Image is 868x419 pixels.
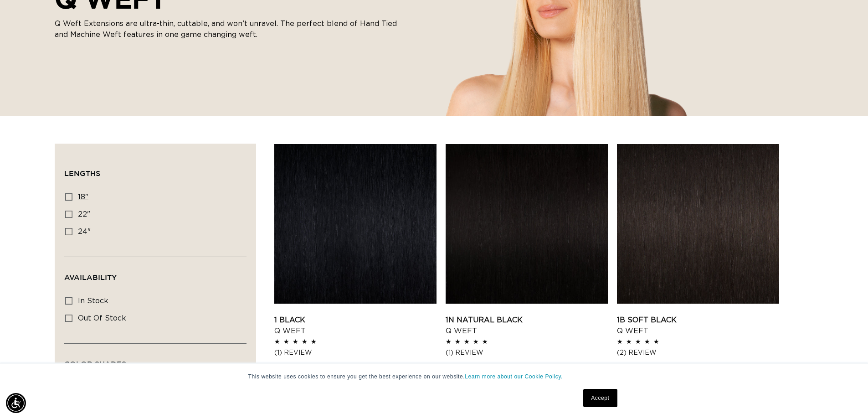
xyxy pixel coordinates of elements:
span: In stock [78,297,108,305]
p: Q Weft Extensions are ultra-thin, cuttable, and won’t unravel. The perfect blend of Hand Tied and... [55,18,401,40]
span: Out of stock [78,315,126,322]
span: Lengths [64,169,100,177]
a: Accept [583,389,617,407]
summary: Color Shades (0 selected) [64,344,247,377]
div: Accessibility Menu [6,393,26,413]
a: Learn more about our Cookie Policy. [465,373,563,380]
summary: Lengths (0 selected) [64,153,247,186]
a: 1N Natural Black Q Weft [446,315,608,336]
a: 1B Soft Black Q Weft [617,315,779,336]
a: 1 Black Q Weft [274,315,437,336]
span: Availability [64,273,117,281]
summary: Availability (0 selected) [64,257,247,290]
span: 24" [78,228,91,235]
span: 22" [78,211,90,218]
span: 18" [78,193,88,201]
p: This website uses cookies to ensure you get the best experience on our website. [248,372,620,381]
span: Color Shades [64,360,126,368]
